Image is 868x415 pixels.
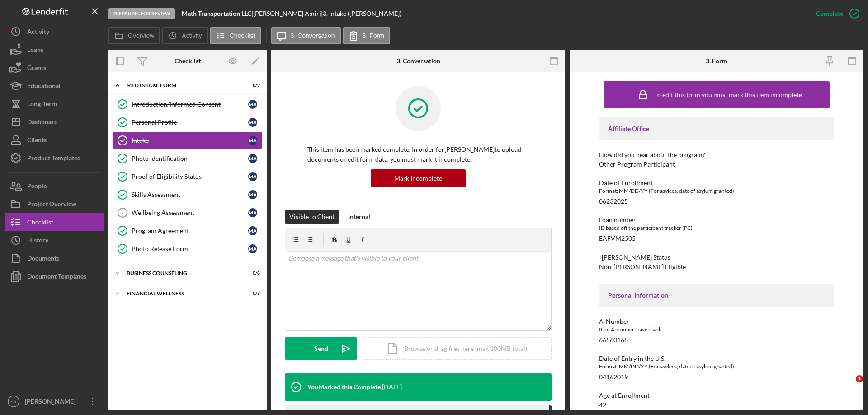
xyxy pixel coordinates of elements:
div: Introduction/Informed Consent [132,101,248,108]
div: Format: MM/DD/YY (For asylees, date of asylum granted) [599,362,834,371]
div: Checklist [27,213,53,233]
div: [PERSON_NAME] [23,392,81,413]
div: Preparing for Review [108,8,175,19]
div: Proof of Eligibility Status [132,173,248,180]
div: Program Agreement [132,227,248,234]
a: 7Wellbeing AssessmentMA [113,204,262,222]
div: Educational [27,77,61,97]
button: Educational [5,77,104,95]
button: People [5,177,104,195]
iframe: Intercom live chat [837,375,859,397]
button: History [5,231,104,249]
a: Skills AssessmentMA [113,186,262,204]
button: Internal [344,210,375,224]
div: History [27,231,48,252]
div: A-Number [599,318,834,325]
div: Dashboard [27,113,58,133]
div: Non-[PERSON_NAME] Eligible [599,263,686,270]
a: Program AgreementMA [113,222,262,240]
button: Checklist [5,213,104,231]
div: *[PERSON_NAME] Status [599,254,834,261]
div: EAFVM2505 [599,235,636,242]
div: Loans [27,41,43,61]
button: Document Templates [5,267,104,285]
button: Long-Term [5,95,104,113]
div: 0 / 3 [244,291,260,296]
div: Format: MM/DD/YY (For asylees, date of asylum granted) [599,187,834,196]
button: Activity [162,27,208,44]
div: 8 / 9 [244,83,260,88]
div: 04162019 [599,373,628,381]
div: M A [248,118,257,127]
div: Document Templates [27,267,86,288]
button: Product Templates [5,149,104,167]
div: M A [248,190,257,199]
button: Project Overview [5,195,104,213]
p: This item has been marked complete. In order for [PERSON_NAME] to upload documents or edit form d... [307,145,529,165]
div: Activity [27,23,49,43]
a: Introduction/Informed ConsentMA [113,95,262,113]
div: Mark Incomplete [394,169,442,187]
div: Project Overview [27,195,76,215]
div: M A [248,226,257,235]
div: Loan number [599,216,834,224]
button: 3. Conversation [271,27,341,44]
div: Photo Release Form [132,245,248,252]
button: Dashboard [5,113,104,131]
div: ID based off the participant tracker (PC) [599,224,834,233]
div: Grants [27,59,46,79]
div: Skills Assessment [132,191,248,198]
div: M A [248,244,257,253]
label: 3. Form [363,32,384,39]
div: Long-Term [27,95,57,115]
a: Photo Release FormMA [113,240,262,258]
a: Activity [5,23,104,41]
time: 2025-07-28 15:47 [382,383,402,391]
button: SR[PERSON_NAME] [5,392,104,410]
button: Overview [108,27,160,44]
a: Personal ProfileMA [113,113,262,131]
div: Intake [132,137,248,144]
div: M A [248,100,257,109]
div: Age at Enrollment [599,392,834,399]
div: Business Counseling [127,270,237,276]
a: Photo IdentificationMA [113,149,262,168]
div: 06232025 [599,198,628,205]
b: Math Transportation LLC [182,9,251,17]
div: 42 [599,401,606,409]
div: Affiliate Office [608,125,825,132]
div: Other Program Participant [599,161,675,168]
div: People [27,177,47,197]
button: Complete [807,5,863,23]
button: Send [285,337,357,360]
div: Wellbeing Assessment [132,209,248,216]
div: 3. Intake ([PERSON_NAME]) [323,10,401,17]
button: Grants [5,59,104,77]
div: To edit this form you must mark this item incomplete [654,91,802,98]
div: Financial Wellness [127,291,237,296]
div: [PERSON_NAME] Amiri | [253,10,323,17]
div: How did you hear about the program? [599,151,834,159]
div: 3. Conversation [396,57,440,65]
div: Date of Enrollment [599,179,834,187]
div: M A [248,136,257,145]
div: Internal [348,210,370,224]
button: Mark Incomplete [371,169,466,187]
label: Activity [182,32,202,39]
button: Clients [5,131,104,149]
span: 1 [856,375,863,382]
div: M A [248,208,257,217]
text: SR [10,399,16,404]
div: Checklist [175,57,201,65]
div: Clients [27,131,47,151]
div: 3. Form [706,57,727,65]
div: 0 / 8 [244,270,260,276]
